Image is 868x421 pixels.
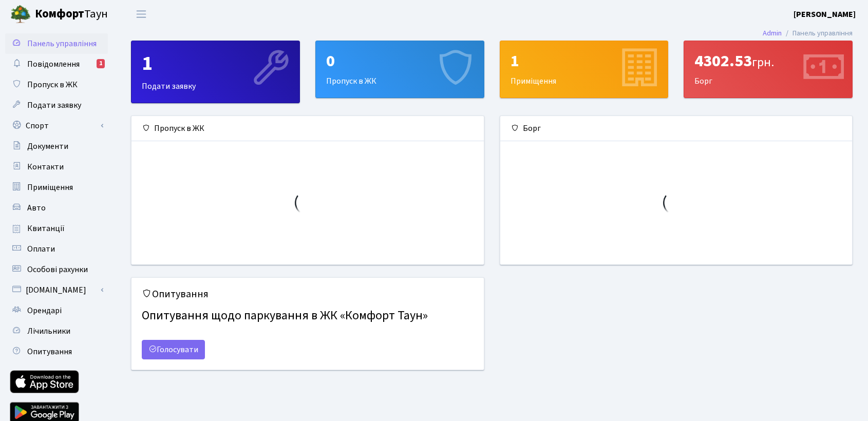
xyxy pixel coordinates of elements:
[27,182,73,193] span: Приміщення
[782,28,853,39] li: Панель управління
[10,4,31,25] img: logo.png
[5,341,108,362] a: Опитування
[27,305,62,316] span: Орендарі
[794,9,856,20] b: [PERSON_NAME]
[5,95,108,116] a: Подати заявку
[694,51,842,71] div: 4302.53
[5,239,108,259] a: Оплати
[27,223,65,234] span: Квитанції
[131,116,484,141] div: Пропуск в ЖК
[27,346,72,357] span: Опитування
[27,59,80,70] span: Повідомлення
[5,259,108,280] a: Особові рахунки
[131,41,300,103] a: 1Подати заявку
[128,6,154,23] button: Переключити навігацію
[5,54,108,74] a: Повідомлення1
[5,321,108,341] a: Лічильники
[27,79,78,90] span: Пропуск в ЖК
[27,100,81,111] span: Подати заявку
[500,41,669,98] a: 1Приміщення
[326,51,474,71] div: 0
[142,51,289,76] div: 1
[5,33,108,54] a: Панель управління
[5,280,108,300] a: [DOMAIN_NAME]
[5,177,108,198] a: Приміщення
[5,198,108,218] a: Авто
[97,59,105,68] div: 1
[131,41,299,103] div: Подати заявку
[142,288,474,300] h5: Опитування
[5,136,108,157] a: Документи
[5,300,108,321] a: Орендарі
[35,6,108,23] span: Таун
[500,41,668,98] div: Приміщення
[142,304,474,328] h4: Опитування щодо паркування в ЖК «Комфорт Таун»
[763,28,782,39] a: Admin
[752,53,774,71] span: грн.
[35,6,84,22] b: Комфорт
[316,41,484,98] div: Пропуск в ЖК
[5,116,108,136] a: Спорт
[27,264,88,275] span: Особові рахунки
[684,41,852,98] div: Борг
[27,141,68,152] span: Документи
[5,157,108,177] a: Контакти
[747,23,868,44] nav: breadcrumb
[142,340,205,359] a: Голосувати
[27,38,97,49] span: Панель управління
[27,202,46,214] span: Авто
[794,8,856,21] a: [PERSON_NAME]
[500,116,853,141] div: Борг
[27,161,64,173] span: Контакти
[5,218,108,239] a: Квитанції
[511,51,658,71] div: 1
[5,74,108,95] a: Пропуск в ЖК
[315,41,484,98] a: 0Пропуск в ЖК
[27,326,70,337] span: Лічильники
[27,243,55,255] span: Оплати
